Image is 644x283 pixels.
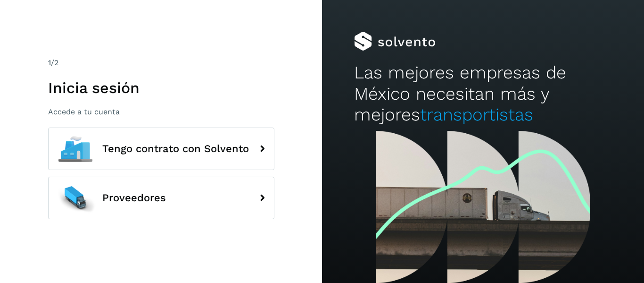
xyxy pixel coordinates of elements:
[48,107,274,116] p: Accede a tu cuenta
[48,177,274,219] button: Proveedores
[48,79,274,97] h1: Inicia sesión
[102,192,166,204] span: Proveedores
[48,128,274,170] button: Tengo contrato con Solvento
[48,58,51,67] span: 1
[420,104,533,125] span: transportistas
[48,57,274,69] div: /2
[102,143,249,154] span: Tengo contrato con Solvento
[354,62,611,125] h2: Las mejores empresas de México necesitan más y mejores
